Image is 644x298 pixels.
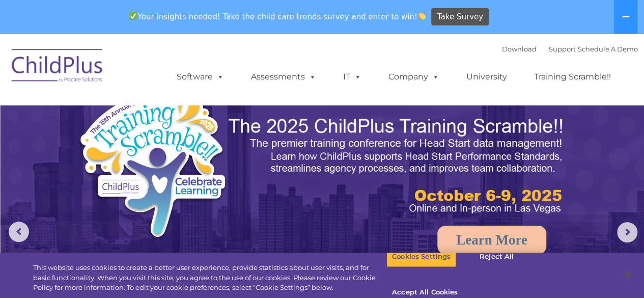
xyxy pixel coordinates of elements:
[456,67,517,87] a: University
[142,67,173,75] span: Last name
[33,263,386,293] div: This website uses cookies to create a better user experience, provide statistics about user visit...
[502,45,638,53] font: |
[241,67,326,87] a: Assessments
[7,42,108,93] img: ChildPlus by Procare Solutions
[524,67,621,87] a: Training Scramble!!
[125,7,430,26] span: Your insights needed! Take the child care trends survey and enter to win!
[502,45,537,53] a: Download
[129,12,137,20] img: ✅
[437,226,546,254] a: Learn More
[549,45,576,53] a: Support
[378,67,450,87] a: Company
[431,8,489,26] a: Take Survey
[578,45,638,53] a: Schedule A Demo
[333,67,372,87] a: IT
[465,246,528,267] button: Reject All
[142,109,185,117] span: Phone number
[418,12,426,20] img: 👏
[437,8,483,26] span: Take Survey
[166,67,234,87] a: Software
[386,246,456,267] button: Cookies Settings
[617,263,639,286] button: Close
